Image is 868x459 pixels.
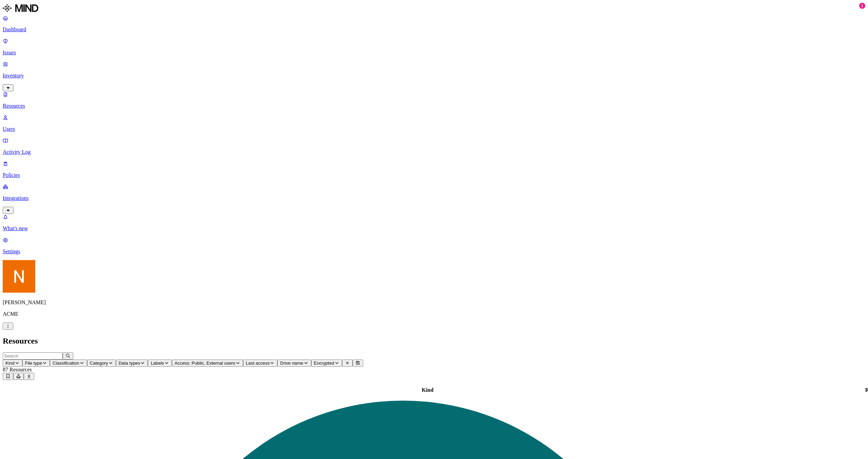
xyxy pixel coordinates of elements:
[280,361,303,366] span: Drive name
[3,114,865,132] a: Users
[151,361,164,366] span: Labels
[53,361,79,366] span: Classification
[4,387,851,393] div: Kind
[25,361,42,366] span: File type
[3,38,865,56] a: Issues
[3,184,865,213] a: Integrations
[3,260,35,293] img: Nitai Mishary
[246,361,270,366] span: Last access
[3,103,865,109] p: Resources
[3,225,865,232] p: What's new
[3,249,865,255] p: Settings
[3,73,865,79] p: Inventory
[90,361,108,366] span: Category
[314,361,334,366] span: Encrypted
[3,367,32,372] span: 87 Resources
[3,91,865,109] a: Resources
[3,195,865,201] p: Integrations
[3,352,63,360] input: Search
[3,26,865,33] p: Dashboard
[3,15,865,33] a: Dashboard
[3,214,865,232] a: What's new
[3,172,865,178] p: Policies
[3,61,865,90] a: Inventory
[3,161,865,178] a: Policies
[3,50,865,56] p: Issues
[859,3,865,9] div: 1
[3,311,865,317] p: ACME
[3,3,865,15] a: MIND
[3,149,865,155] p: Activity Log
[3,237,865,255] a: Settings
[3,336,865,346] h2: Resources
[3,3,38,14] img: MIND
[5,361,15,366] span: Kind
[175,361,235,366] span: Access: Public, External users
[119,361,140,366] span: Data types
[3,137,865,155] a: Activity Log
[3,126,865,132] p: Users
